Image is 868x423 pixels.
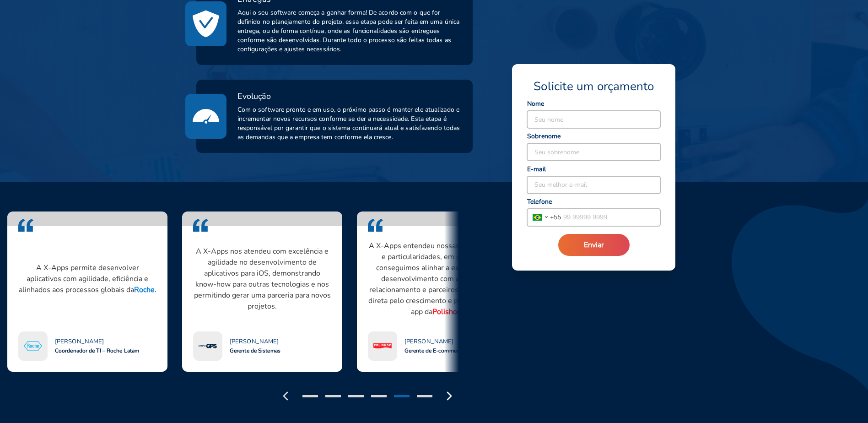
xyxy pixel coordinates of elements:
input: 99 99999 9999 [561,209,660,226]
span: Gerente de E-commerce [404,347,464,354]
strong: Polishop [432,307,461,317]
p: A X-Apps nos atendeu com excelência e agilidade no desenvolvimento de aplicativos para iOS, demon... [193,246,331,312]
p: A X-Apps permite desenvolver aplicativos com agilidade, eficiência e alinhados aos processos glob... [18,262,156,295]
span: Aqui o seu software começa a ganhar forma! De acordo com o que for definido no planejamento do pr... [237,8,462,54]
span: Gerente de Sistemas [230,347,280,354]
span: Enviar [584,240,604,250]
span: [PERSON_NAME] [230,338,279,345]
strong: Roche [134,285,155,295]
p: A X-Apps entendeu nossas necessidades e particularidades, em um projeto conseguimos alinhar a exc... [368,240,506,317]
span: Solicite um orçamento [534,79,654,94]
input: Seu melhor e-mail [527,176,660,194]
img: method4_deliver.svg [193,9,219,39]
input: Seu nome [527,111,660,128]
input: Seu sobrenome [527,143,660,161]
span: + 55 [550,212,561,222]
span: [PERSON_NAME] [404,338,453,345]
img: method5_incremental.svg [193,101,219,131]
span: Com o software pronto e em uso, o próximo passo é manter ele atualizado e incrementar novos recur... [237,105,462,142]
button: Enviar [558,234,630,256]
span: Evolução [237,91,271,102]
span: Coordenador de TI – Roche Latam [55,347,139,354]
span: [PERSON_NAME] [55,338,104,345]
